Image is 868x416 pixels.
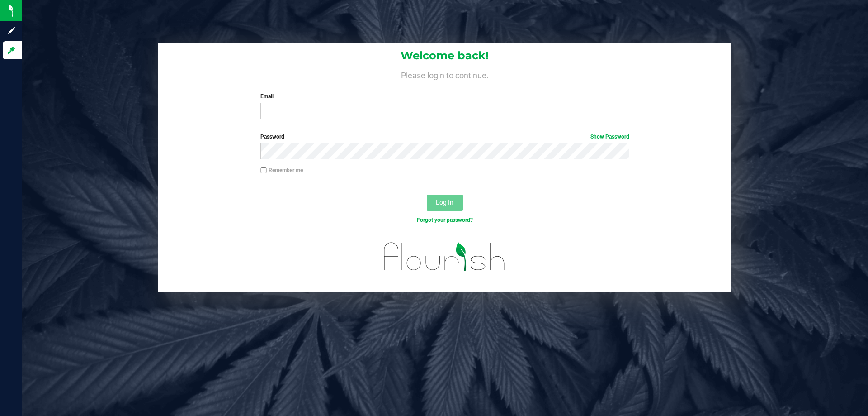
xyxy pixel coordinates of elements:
[158,50,731,62] h1: Welcome back!
[7,26,16,35] inline-svg: Sign up
[158,69,731,80] h4: Please login to continue.
[260,92,629,100] label: Email
[417,217,473,223] a: Forgot your password?
[260,134,284,140] span: Password
[436,199,453,206] span: Log In
[7,46,16,55] inline-svg: Log in
[260,167,267,174] input: Remember me
[373,234,516,280] img: flourish_logo.svg
[590,134,629,140] a: Show Password
[260,166,303,174] label: Remember me
[427,195,463,211] button: Log In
